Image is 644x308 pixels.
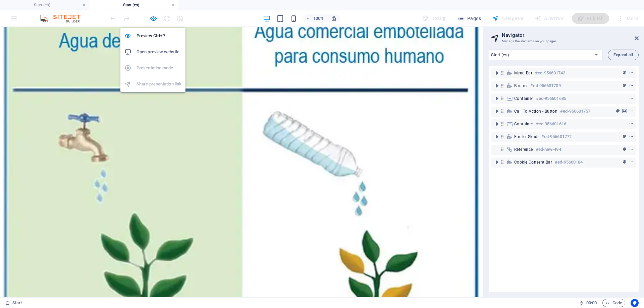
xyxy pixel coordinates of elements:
[493,95,501,103] button: toggle-expand
[303,14,327,22] button: 100%
[493,120,501,128] button: toggle-expand
[493,158,501,166] button: toggle-expand
[628,120,635,128] button: context-menu
[502,38,625,44] h3: Manage the elements on your pages
[555,158,585,166] h6: #ed-956601841
[514,160,552,165] span: Cookie Consent Bar
[621,145,628,153] button: preset
[628,133,635,141] button: context-menu
[493,69,501,77] button: toggle-expand
[514,83,528,88] span: Banner
[313,14,324,22] h6: 100%
[536,120,566,128] h6: #ed-956601616
[541,133,572,141] h6: #ed-956601772
[514,134,539,139] span: Footer Skadi
[621,82,628,90] button: preset
[535,69,565,77] h6: #ed-956601742
[591,300,592,305] span: :
[628,82,635,90] button: context-menu
[608,50,639,60] button: Expand all
[614,107,621,115] button: preset
[628,158,635,166] button: context-menu
[621,107,628,115] button: background
[455,13,484,24] button: Pages
[621,158,628,166] button: preset
[493,107,501,115] button: toggle-expand
[5,299,22,307] a: Click to cancel selection. Double-click to open Pages
[514,96,533,101] span: Container
[536,145,561,153] h6: #ed-new-494
[530,82,560,90] h6: #ed-956601709
[621,69,628,77] button: preset
[514,121,533,127] span: Container
[419,13,450,24] div: Design (Ctrl+Alt+Y)
[628,95,635,103] button: context-menu
[493,82,501,90] button: toggle-expand
[514,70,532,76] span: Menu Bar
[137,32,181,40] h6: Preview Ctrl+P
[458,15,481,22] span: Pages
[514,147,533,152] span: Reference
[579,299,597,307] h6: Session time
[536,95,566,103] h6: #ed-956601685
[89,1,178,9] h4: Start (es)
[331,15,337,21] i: On resize automatically adjust zoom level to fit chosen device.
[613,53,633,57] span: Expand all
[560,107,590,115] h6: #ed-956601757
[586,299,597,307] span: 00 00
[502,32,639,38] h2: Navigator
[628,107,635,115] button: context-menu
[514,109,557,114] span: Call to Action - Button
[631,299,639,307] button: Usercentrics
[493,133,501,141] button: toggle-expand
[39,14,89,22] img: Editor Logo
[602,299,625,307] button: Code
[628,145,635,153] button: context-menu
[628,69,635,77] button: context-menu
[137,48,181,56] h6: Open preview website
[605,299,622,307] span: Code
[621,133,628,141] button: preset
